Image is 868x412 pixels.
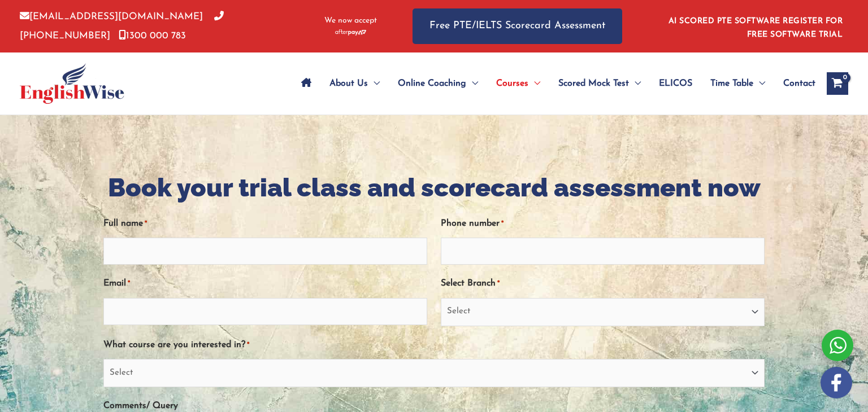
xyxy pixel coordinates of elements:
[103,172,765,205] h2: Book your trial class and scorecard assessment now
[20,12,203,21] a: [EMAIL_ADDRESS][DOMAIN_NAME]
[441,274,500,293] label: Select Branch
[368,64,380,103] span: Menu Toggle
[20,63,124,104] img: cropped-ew-logo
[335,29,366,36] img: Afterpay-Logo
[103,214,147,233] label: Full name
[528,64,540,103] span: Menu Toggle
[827,72,848,95] a: View Shopping Cart, empty
[466,64,478,103] span: Menu Toggle
[398,64,466,103] span: Online Coaching
[753,64,765,103] span: Menu Toggle
[119,31,186,41] a: 1300 000 783
[662,8,848,45] aside: Header Widget 1
[320,64,389,103] a: About UsMenu Toggle
[292,64,815,103] nav: Site Navigation: Main Menu
[558,64,629,103] span: Scored Mock Test
[329,64,368,103] span: About Us
[389,64,487,103] a: Online CoachingMenu Toggle
[324,15,377,27] span: We now accept
[669,17,843,39] a: AI SCORED PTE SOFTWARE REGISTER FOR FREE SOFTWARE TRIAL
[103,274,130,293] label: Email
[20,12,224,40] a: [PHONE_NUMBER]
[413,8,622,44] a: Free PTE/IELTS Scorecard Assessment
[774,64,815,103] a: Contact
[650,64,701,103] a: ELICOS
[701,64,774,103] a: Time TableMenu Toggle
[549,64,650,103] a: Scored Mock TestMenu Toggle
[441,214,504,233] label: Phone number
[496,64,528,103] span: Courses
[710,64,753,103] span: Time Table
[629,64,641,103] span: Menu Toggle
[821,367,852,398] img: white-facebook.png
[103,336,249,354] label: What course are you interested in?
[487,64,549,103] a: CoursesMenu Toggle
[783,64,815,103] span: Contact
[659,64,692,103] span: ELICOS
